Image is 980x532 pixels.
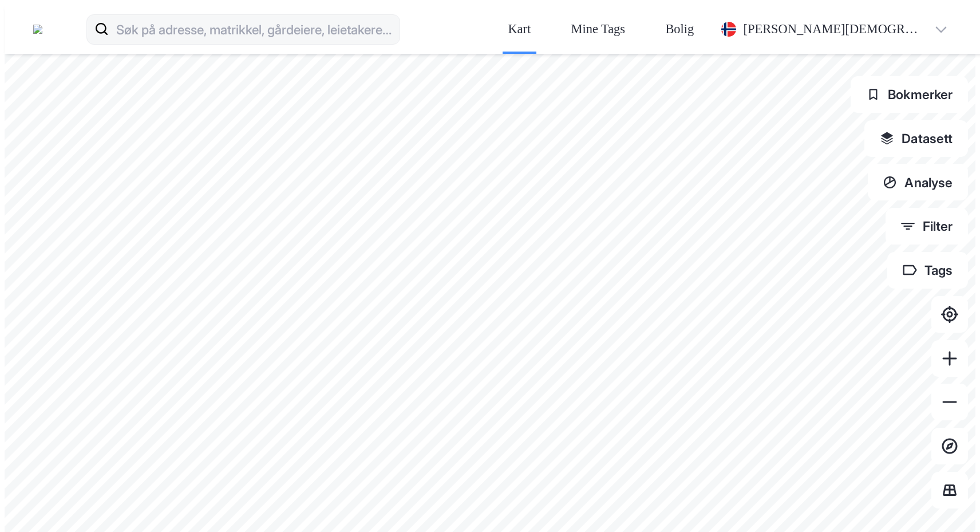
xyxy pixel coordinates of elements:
[665,18,694,40] div: Bolig
[923,477,980,532] iframe: Chat Widget
[571,18,625,40] div: Mine Tags
[851,76,968,113] button: Bokmerker
[508,18,531,40] div: Kart
[33,25,42,34] img: logo.a4113a55bc3d86da70a041830d287a7e.svg
[864,120,968,157] button: Datasett
[868,164,969,200] button: Analyse
[886,208,969,245] button: Filter
[923,477,980,532] div: Kontrollprogram for chat
[744,18,927,40] div: [PERSON_NAME][DEMOGRAPHIC_DATA]
[887,252,968,289] button: Tags
[109,11,399,48] input: Søk på adresse, matrikkel, gårdeiere, leietakere eller personer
